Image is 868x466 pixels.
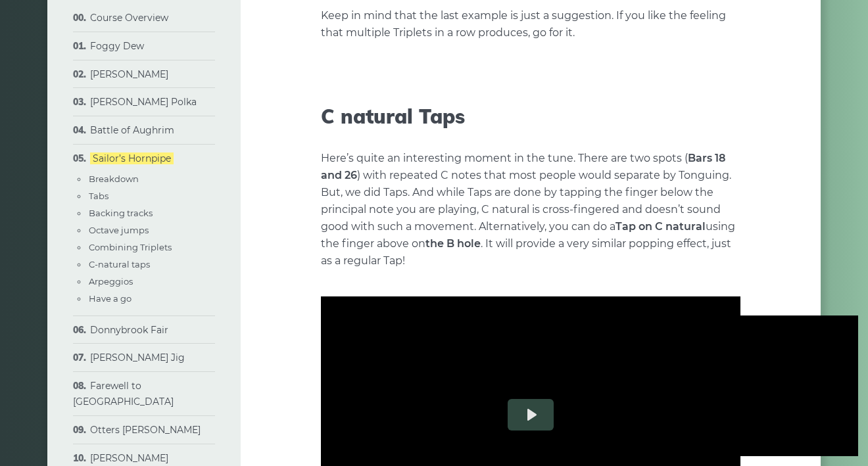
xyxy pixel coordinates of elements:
[89,208,153,218] a: Backing tracks
[89,174,139,184] a: Breakdown
[90,352,185,363] a: [PERSON_NAME] Jig
[321,150,740,269] p: Here’s quite an interesting moment in the tune. There are two spots ( ) with repeated C notes tha...
[90,96,197,108] a: [PERSON_NAME] Polka
[90,152,174,164] a: Sailor’s Hornpipe
[90,68,168,80] a: [PERSON_NAME]
[89,276,133,287] a: Arpeggios
[89,259,150,269] a: C-natural taps
[90,124,174,136] a: Battle of Aughrim
[89,225,149,235] a: Octave jumps
[425,237,481,250] strong: the B hole
[321,105,740,128] h2: C natural Taps
[73,380,174,408] a: Farewell to [GEOGRAPHIC_DATA]
[90,452,168,464] a: [PERSON_NAME]
[89,293,132,304] a: Have a go
[615,220,706,233] strong: Tap on C natural
[90,424,201,436] a: Otters [PERSON_NAME]
[321,7,740,41] p: Keep in mind that the last example is just a suggestion. If you like the feeling that multiple Tr...
[90,324,168,336] a: Donnybrook Fair
[90,12,168,24] a: Course Overview
[90,40,144,52] a: Foggy Dew
[89,242,172,252] a: Combining Triplets
[89,191,108,201] a: Tabs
